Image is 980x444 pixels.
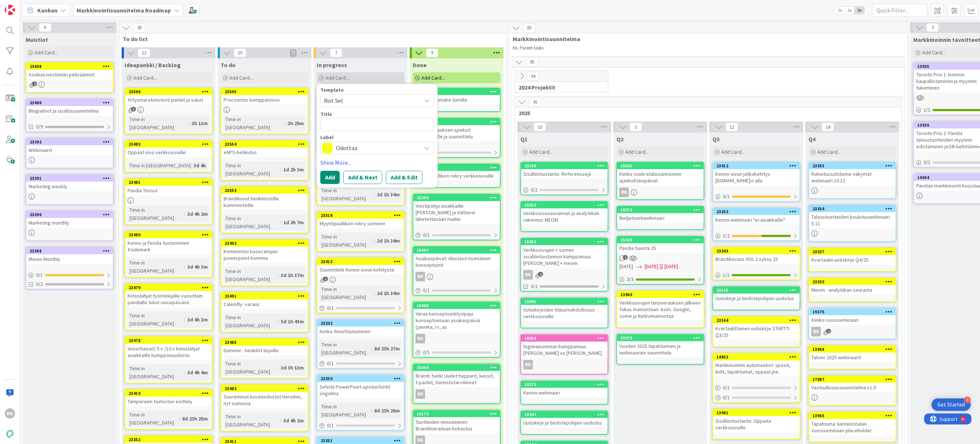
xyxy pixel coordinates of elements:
[34,49,58,56] span: Add Card...
[712,162,800,202] a: 23412Kenno-sivun jatkokehitys [DOMAIN_NAME]:n alla0/1
[125,88,212,95] div: 23596
[32,81,37,86] span: 2
[809,205,896,212] div: 23354
[809,279,896,295] div: 23333Meom - analytiikan seuranta
[185,210,210,218] div: 3d 4h 2m
[413,148,500,157] div: 0/1
[623,255,628,260] span: 1
[26,62,114,93] a: 23608Asiakasviestinnän pelisäännöt
[281,218,306,226] div: 1d 2h 7m
[320,285,374,301] div: Time in [GEOGRAPHIC_DATA]
[413,230,500,240] div: 0/1
[26,99,113,116] div: 23406Blogiaihiot ja sisältösuunnitelma
[386,171,423,184] button: Add & Edit
[521,163,608,179] div: 23166Sisällöntuotanto: Referenssejä
[716,163,800,168] div: 23412
[521,202,608,208] div: 18652
[280,218,281,226] span: :
[375,190,402,199] div: 2d 1h 34m
[809,205,896,228] div: 23354Taloustuotteiden koulutuswebinaari 5.11
[221,194,308,210] div: Brändikuvat henkilöstölle kommenteille
[317,265,404,274] div: Suunnittele Kenno-sivun kehitystä
[125,88,213,134] a: 23596Yritysmaratonviesti paidat ja sukatTime in [GEOGRAPHIC_DATA]:3h 13m
[617,207,704,213] div: 19373
[413,246,501,296] a: 16097Asiakaspäivät: Alustava itsenäinen konseptointiRK0/1
[413,118,501,158] a: 23407Brändikuvauksen speksit osallistuville ja suunnittelu0/1
[225,188,308,193] div: 23553
[224,214,280,230] div: Time in [GEOGRAPHIC_DATA]
[713,248,800,264] div: 23343Brändikuvaus VOL 2 syksy 25
[625,149,649,155] span: Add Card...
[30,139,113,145] div: 23392
[221,240,308,263] div: 23492Kommentoi basecampiin powerpoint-hommia
[26,270,113,280] div: 0/1
[616,162,704,200] a: 18541Kiinko vuokrataloisännöinnin ajankohtaispäivätRK
[26,247,114,290] a: 23388Meom Monthly0/10/2
[325,74,349,81] span: Add Card...
[413,95,500,105] div: uratarinalomake tomille
[423,287,430,294] span: 0 / 1
[26,182,113,191] div: Marketing weekly
[221,88,309,134] a: 23595Procountor kumppanisivuTime in [GEOGRAPHIC_DATA]:3h 25m
[617,237,704,243] div: 15530
[809,248,896,255] div: 23337
[221,247,308,263] div: Kommentoi basecampiin powerpoint-hommia
[125,141,212,148] div: 23483
[617,291,704,298] div: 13963
[125,284,212,291] div: 23479
[285,119,286,127] span: :
[413,286,500,295] div: 0/1
[713,248,800,254] div: 23343
[817,149,841,155] span: Add Card...
[320,88,344,93] span: Template
[617,213,704,223] div: Budjetointiwebinaari
[221,240,308,247] div: 23492
[320,233,374,249] div: Time in [GEOGRAPHIC_DATA]
[317,212,404,228] div: 23518Myyntipäällikön rekry someen
[723,232,730,240] span: 1 / 2
[521,245,608,268] div: Verkkosivujen + somen sisällöntuotannon kumppanuus [PERSON_NAME] + meom
[413,272,500,281] div: RK
[620,163,704,168] div: 18541
[523,270,533,280] div: RK
[26,248,113,264] div: 23388Meom Monthly
[37,3,41,9] div: 9+
[336,143,417,153] span: Odottaa
[809,248,896,265] div: 23337Kvartaalin uutiskirje Q4/25
[128,259,184,275] div: Time in [GEOGRAPHIC_DATA]
[664,263,678,270] div: [DATE]
[417,119,500,124] div: 23407
[225,142,308,147] div: 23554
[809,255,896,265] div: Kvartaalin uutiskirje Q4/25
[521,239,608,268] div: 18651Verkkosivujen + somen sisällöntuotannon kumppanuus [PERSON_NAME] + meom
[620,237,704,243] div: 15530
[190,119,210,127] div: 3h 13m
[317,211,405,252] a: 23518Myyntipäällikön rekry someenTime in [GEOGRAPHIC_DATA]:2d 1h 34m
[713,208,800,215] div: 23353
[374,289,375,297] span: :
[808,248,896,272] a: 23337Kvartaalin uutiskirje Q4/25
[77,7,171,14] b: Markkinointisuunnitelma Roadmap
[286,119,306,127] div: 3h 25m
[538,272,543,277] span: 1
[375,289,402,297] div: 2d 1h 34m
[129,180,212,185] div: 23481
[26,248,113,254] div: 23388
[5,5,15,15] img: Visit kanbanzone.com
[616,206,704,230] a: 19373Budjetointiwebinaari
[125,148,212,157] div: Oppaat-sivu verkkosivuille
[417,165,500,170] div: 23517
[184,263,185,271] span: :
[617,188,704,197] div: RK
[713,169,800,185] div: Kenno-sivun jatkokehitys [DOMAIN_NAME]:n alla
[125,284,213,331] a: 23479Kiitoslahjat työntekijälle vuosittain pandialle tulon vuosipäivänäTime in [GEOGRAPHIC_DATA]:...
[30,100,113,105] div: 23406
[221,187,308,210] div: 23553Brändikuvat henkilöstölle kommenteille
[125,141,212,157] div: 23483Oppaat-sivu verkkosivuille
[809,163,896,185] div: 23355Rahoitussuhdanne näkymät webinaari 10.12
[712,286,800,310] a: 23165Uutiskirje ja tiedotepohjien uudistus
[189,119,190,127] span: :
[712,208,800,241] a: 23353Kenno-webinaari "ei-asiakkaille"1/2
[413,201,500,224] div: Viestipohja asiakkaille [PERSON_NAME] ja Valtterin lähetettävään mailiin
[317,212,404,219] div: 23518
